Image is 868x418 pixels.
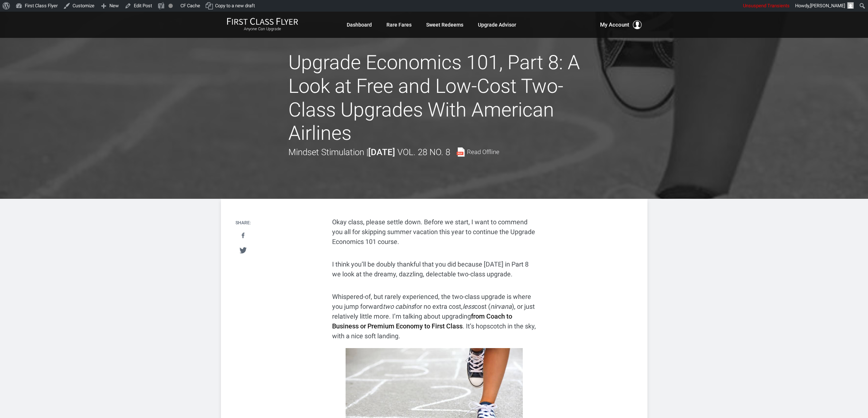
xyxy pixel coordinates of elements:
a: Rare Fares [386,18,412,31]
h1: Upgrade Economics 101, Part 8: A Look at Free and Low-Cost Two-Class Upgrades With American Airlines [288,51,580,145]
a: Read Offline [456,147,499,157]
span: My Account [600,20,629,29]
strong: from Coach to Business or Premium Economy to First Class [332,312,512,330]
a: First Class FlyerAnyone Can Upgrade [227,17,298,32]
h4: Share: [236,221,251,225]
a: Tweet [236,244,250,257]
span: [PERSON_NAME] [810,3,845,8]
p: Whispered-of, but rarely experienced, the two-class upgrade is where you jump forward for no extr... [332,292,536,341]
em: two cabins [383,303,414,310]
strong: [DATE] [368,147,395,157]
a: Sweet Redeems [426,18,463,31]
img: First Class Flyer [227,17,298,25]
a: Dashboard [347,18,372,31]
div: Mindset Stimulation | [288,145,499,159]
em: nirvana [490,303,512,310]
em: less [463,303,474,310]
span: Unsuspend Transients [743,3,790,8]
small: Anyone Can Upgrade [227,27,298,32]
img: pdf-file.svg [456,147,465,157]
p: Okay class, please settle down. Before we start, I want to commend you all for skipping summer va... [332,217,536,247]
span: Vol. 28 No. 8 [397,147,450,157]
a: Upgrade Advisor [478,18,516,31]
p: I think you’ll be doubly thankful that you did because [DATE] in Part 8 we look at the dreamy, da... [332,259,536,279]
a: Share [236,229,250,242]
button: My Account [600,20,642,29]
span: Read Offline [467,149,499,155]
